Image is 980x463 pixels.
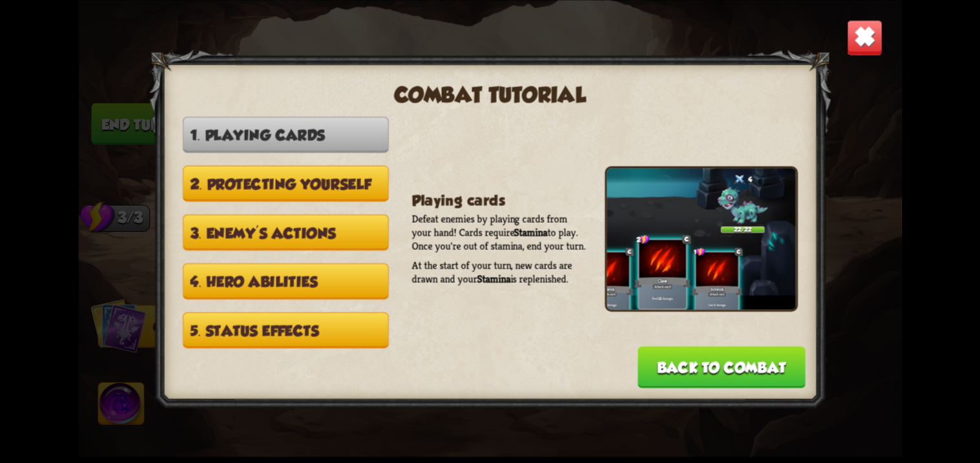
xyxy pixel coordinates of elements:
[182,116,388,152] button: 1. Playing cards
[182,165,388,201] button: 2. Protecting yourself
[412,212,585,252] p: Defeat enemies by playing cards from your hand! Cards require to play. Once you're out of stamina...
[846,19,882,56] img: Close_Button.png
[182,83,797,107] h2: Combat tutorial
[182,214,388,251] button: 3. Enemy's actions
[605,166,798,312] img: Playing_Cards.jpg
[412,192,585,209] h3: Playing cards
[514,225,547,239] b: Stamina
[412,258,585,285] p: At the start of your turn, new cards are drawn and your is replenished.
[182,263,388,299] button: 4. Hero abilities
[638,346,806,388] button: Back to combat
[182,312,388,348] button: 5. Status effects
[477,272,510,285] b: Stamina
